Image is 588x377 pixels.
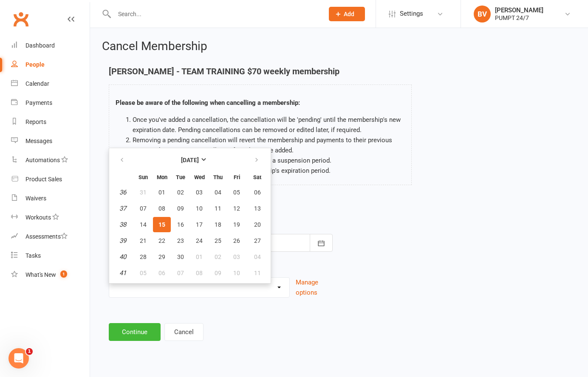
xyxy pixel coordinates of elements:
[176,174,185,180] small: Tuesday
[495,6,543,14] div: [PERSON_NAME]
[134,217,152,232] button: 14
[177,253,184,260] span: 30
[119,269,126,277] em: 41
[153,201,171,216] button: 08
[246,265,268,281] button: 11
[233,189,240,196] span: 05
[233,221,240,228] span: 19
[474,6,491,23] div: BV
[172,249,189,264] button: 30
[25,61,45,68] div: People
[196,237,203,244] span: 24
[112,8,318,20] input: Search...
[228,201,246,216] button: 12
[233,270,240,276] span: 10
[253,174,261,180] small: Saturday
[158,221,165,228] span: 15
[177,270,184,276] span: 07
[400,4,423,23] span: Settings
[196,253,203,260] span: 01
[233,237,240,244] span: 26
[158,253,165,260] span: 29
[153,217,171,232] button: 15
[109,67,412,76] h4: [PERSON_NAME] - TEAM TRAINING $70 weekly membership
[177,237,184,244] span: 23
[11,74,90,93] a: Calendar
[25,233,68,240] div: Assessments
[246,185,268,200] button: 06
[164,323,204,341] button: Cancel
[119,221,126,228] em: 38
[11,170,90,189] a: Product Sales
[26,348,33,355] span: 1
[234,174,240,180] small: Friday
[329,7,365,21] button: Add
[495,14,543,22] div: PUMPT 24/7
[172,201,189,216] button: 09
[158,205,165,212] span: 08
[134,185,152,200] button: 31
[133,115,405,135] li: Once you've added a cancellation, the cancellation will be 'pending' until the membership's new e...
[140,270,147,276] span: 05
[8,348,29,369] iframe: Intercom live chat
[11,113,90,132] a: Reports
[194,174,205,180] small: Wednesday
[158,237,165,244] span: 22
[215,205,221,212] span: 11
[139,174,148,180] small: Sunday
[196,205,203,212] span: 10
[119,253,126,261] em: 40
[119,188,126,196] em: 36
[11,93,90,113] a: Payments
[109,323,161,341] button: Continue
[140,253,147,260] span: 28
[296,277,333,298] button: Manage options
[209,265,227,281] button: 09
[60,270,67,278] span: 1
[254,189,261,196] span: 06
[215,221,221,228] span: 18
[134,201,152,216] button: 07
[172,233,189,248] button: 23
[254,270,261,276] span: 11
[177,189,184,196] span: 02
[11,265,90,284] a: What's New1
[172,265,189,281] button: 07
[140,237,147,244] span: 21
[246,217,268,232] button: 20
[134,249,152,264] button: 28
[209,233,227,248] button: 25
[228,265,246,281] button: 10
[228,217,246,232] button: 19
[233,205,240,212] span: 12
[25,271,56,278] div: What's New
[11,132,90,151] a: Messages
[134,265,152,281] button: 05
[177,205,184,212] span: 09
[254,221,261,228] span: 20
[158,270,165,276] span: 06
[344,11,354,17] span: Add
[190,265,208,281] button: 08
[25,80,49,87] div: Calendar
[209,249,227,264] button: 02
[153,249,171,264] button: 29
[172,217,189,232] button: 16
[102,40,576,53] h2: Cancel Membership
[196,221,203,228] span: 17
[133,135,405,155] li: Removing a pending cancellation will revert the membership and payments to their previous state, ...
[25,252,41,259] div: Tasks
[140,189,147,196] span: 31
[190,201,208,216] button: 10
[196,189,203,196] span: 03
[196,270,203,276] span: 08
[228,249,246,264] button: 03
[177,221,184,228] span: 16
[228,185,246,200] button: 05
[246,233,268,248] button: 27
[119,205,126,212] em: 37
[254,237,261,244] span: 27
[157,174,167,180] small: Monday
[25,176,62,183] div: Product Sales
[190,233,208,248] button: 24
